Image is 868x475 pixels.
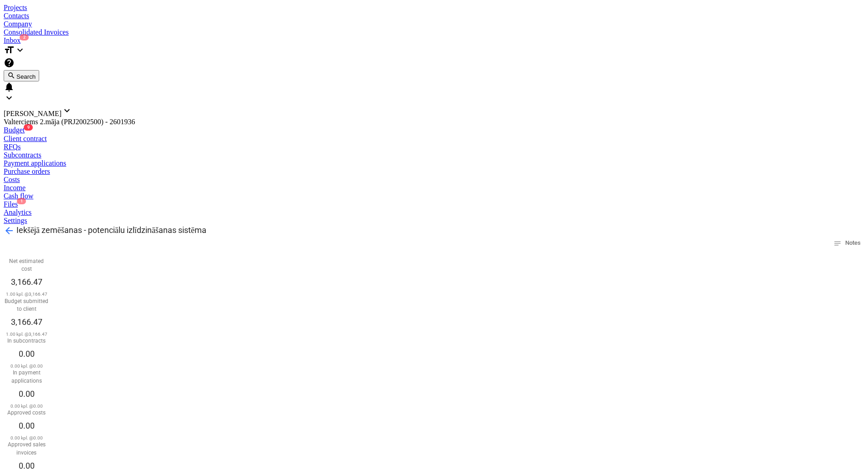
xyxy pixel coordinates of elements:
p: 0.00 kpl. @ 0.00 [4,435,49,441]
a: Costs [4,176,864,184]
a: Files1 [4,200,864,208]
a: Payment applications [4,159,864,167]
span: 1 [17,198,26,204]
div: Valterciems 2.māja (PRJ2002500) - 2601936 [4,118,864,126]
span: [PERSON_NAME] [4,110,62,117]
a: Consolidated Invoices [4,28,864,36]
a: Cash flow [4,192,864,200]
span: 0.00 [19,421,35,430]
a: Client contract [4,135,864,143]
i: keyboard_arrow_down [15,45,26,56]
a: Company [4,20,864,28]
a: Settings [4,217,864,225]
span: Notes [833,238,861,248]
span: 3,166.47 [11,277,42,287]
span: 0.00 [19,461,35,470]
a: Projects [4,4,864,12]
span: 3,166.47 [11,317,42,327]
p: 0.00 kpl. @ 0.00 [4,363,49,369]
span: arrow_back [4,225,15,236]
span: 0.00 [19,349,35,359]
button: Notes [830,236,864,250]
a: RFQs [4,143,864,151]
div: Budget [4,126,864,134]
span: 0.00 [19,389,35,399]
i: keyboard_arrow_down [4,92,15,103]
i: keyboard_arrow_down [62,105,72,116]
i: Knowledge base [4,57,15,68]
p: Approved sales invoices [4,441,49,456]
a: Inbox2 [4,36,864,45]
p: 0.00 kpl. @ 0.00 [4,403,49,409]
iframe: Chat Widget [822,431,868,475]
p: 1.00 kpl. @ 3,166.47 [4,291,49,297]
span: 9 [24,124,33,131]
a: Income [4,184,864,192]
a: Subcontracts [4,151,864,159]
p: Net estimated cost [4,258,49,273]
p: In subcontracts [4,337,49,345]
i: notifications [4,81,15,92]
a: Analytics [4,208,864,217]
span: notes [833,239,842,248]
a: Budget9 [4,126,864,134]
p: In payment applications [4,369,49,384]
div: Inbox [4,36,864,45]
i: format_size [4,45,15,56]
p: Approved costs [4,409,49,417]
span: search [7,71,15,79]
span: Iekšējā zemēšanas - potenciālu izlīdzināšanas sistēma [16,225,206,235]
p: Budget submitted to client [4,298,49,313]
span: 2 [20,34,29,40]
a: Contacts [4,12,864,20]
p: 1.00 kpl. @ 3,166.47 [4,331,49,337]
button: Search [4,70,39,81]
div: Files [4,200,864,208]
a: Purchase orders [4,167,864,176]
